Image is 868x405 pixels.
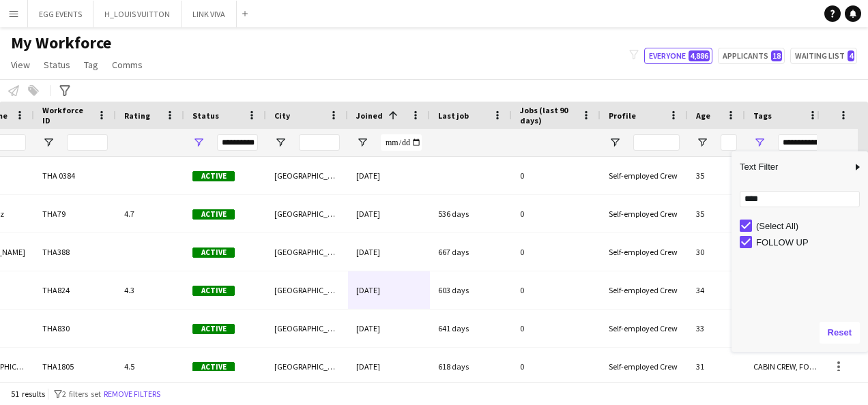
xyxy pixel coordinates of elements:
[116,271,184,309] div: 4.3
[348,348,430,385] div: [DATE]
[601,271,688,309] div: Self-employed Crew
[192,209,235,220] span: Active
[266,195,348,232] div: [GEOGRAPHIC_DATA]
[42,105,91,125] span: Workforce ID
[192,324,235,334] span: Active
[689,50,710,61] span: 4,886
[116,195,184,232] div: 4.7
[38,56,76,74] a: Status
[696,136,708,149] button: Open Filter Menu
[430,348,512,385] div: 618 days
[266,233,348,271] div: [GEOGRAPHIC_DATA]
[5,56,35,74] a: View
[274,110,290,121] span: City
[512,157,601,194] div: 0
[266,157,348,194] div: [GEOGRAPHIC_DATA]
[732,155,852,179] span: Text Filter
[512,271,601,309] div: 0
[116,348,184,385] div: 4.5
[601,233,688,271] div: Self-employed Crew
[356,110,383,121] span: Joined
[57,82,73,99] app-action-btn: Advanced filters
[745,348,827,385] div: CABIN CREW, FOLLOW UP , SPANISH SPEAKER, THA HOSPITALITY, TOP HOSTESS/ HOST, TOP PROMOTER, TOP WA...
[633,134,680,151] input: Profile Filter Input
[753,136,766,149] button: Open Filter Menu
[848,50,854,61] span: 4
[512,310,601,347] div: 0
[62,389,101,399] span: 2 filters set
[84,59,98,71] span: Tag
[34,157,116,194] div: THA 0384
[266,348,348,385] div: [GEOGRAPHIC_DATA]
[430,195,512,232] div: 536 days
[192,362,235,372] span: Active
[520,105,576,125] span: Jobs (last 90 days)
[348,157,430,194] div: [DATE]
[34,233,116,271] div: THA388
[609,110,636,121] span: Profile
[601,348,688,385] div: Self-employed Crew
[192,171,235,181] span: Active
[274,136,287,149] button: Open Filter Menu
[609,136,621,149] button: Open Filter Menu
[790,48,857,64] button: Waiting list4
[688,310,745,347] div: 33
[11,33,111,53] span: My Workforce
[601,310,688,347] div: Self-employed Crew
[34,348,116,385] div: THA1805
[601,157,688,194] div: Self-employed Crew
[348,195,430,232] div: [DATE]
[753,110,772,121] span: Tags
[93,1,182,27] button: H_LOUIS VUITTON
[112,59,143,71] span: Comms
[192,247,235,258] span: Active
[696,110,710,121] span: Age
[512,233,601,271] div: 0
[740,191,860,207] input: Search filter values
[28,1,93,27] button: EGG EVENTS
[106,56,148,74] a: Comms
[78,56,104,74] a: Tag
[44,59,70,71] span: Status
[732,151,868,352] div: Column Filter
[820,322,860,344] button: Reset
[512,348,601,385] div: 0
[299,134,340,151] input: City Filter Input
[34,271,116,309] div: THA824
[688,233,745,271] div: 30
[771,50,782,61] span: 18
[430,271,512,309] div: 603 days
[430,233,512,271] div: 667 days
[688,157,745,194] div: 35
[721,134,737,151] input: Age Filter Input
[11,59,30,71] span: View
[192,110,219,121] span: Status
[266,271,348,309] div: [GEOGRAPHIC_DATA]
[601,195,688,232] div: Self-employed Crew
[356,136,368,149] button: Open Filter Menu
[430,310,512,347] div: 641 days
[732,217,868,250] div: Filter List
[34,310,116,347] div: THA830
[688,348,745,385] div: 31
[688,271,745,309] div: 34
[124,110,150,121] span: Rating
[42,136,55,149] button: Open Filter Menu
[381,134,422,151] input: Joined Filter Input
[101,387,163,402] button: Remove filters
[688,195,745,232] div: 35
[67,134,108,151] input: Workforce ID Filter Input
[644,48,712,64] button: Everyone4,886
[348,310,430,347] div: [DATE]
[34,195,116,232] div: THA79
[182,1,237,27] button: LINK VIVA
[756,221,864,231] div: (Select All)
[192,286,235,296] span: Active
[438,110,469,121] span: Last job
[348,271,430,309] div: [DATE]
[718,48,785,64] button: Applicants18
[756,237,864,247] div: FOLLOW UP
[348,233,430,271] div: [DATE]
[266,310,348,347] div: [GEOGRAPHIC_DATA]
[192,136,205,149] button: Open Filter Menu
